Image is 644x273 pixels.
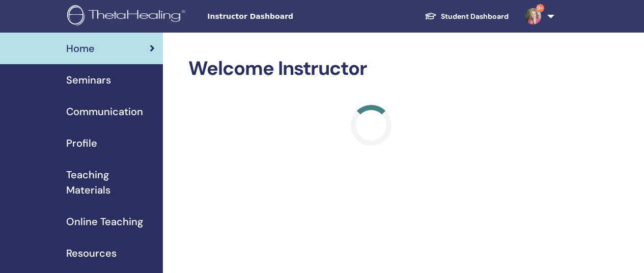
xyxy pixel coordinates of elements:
[66,245,117,261] span: Resources
[66,104,143,119] span: Communication
[525,8,541,24] img: default.jpg
[66,41,95,56] span: Home
[207,11,360,22] span: Instructor Dashboard
[425,12,437,20] img: graduation-cap-white.svg
[66,72,111,88] span: Seminars
[66,214,143,229] span: Online Teaching
[66,135,97,151] span: Profile
[66,167,155,198] span: Teaching Materials
[536,4,544,12] span: 9+
[416,7,517,26] a: Student Dashboard
[188,57,554,80] h2: Welcome Instructor
[67,5,189,28] img: logo.png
